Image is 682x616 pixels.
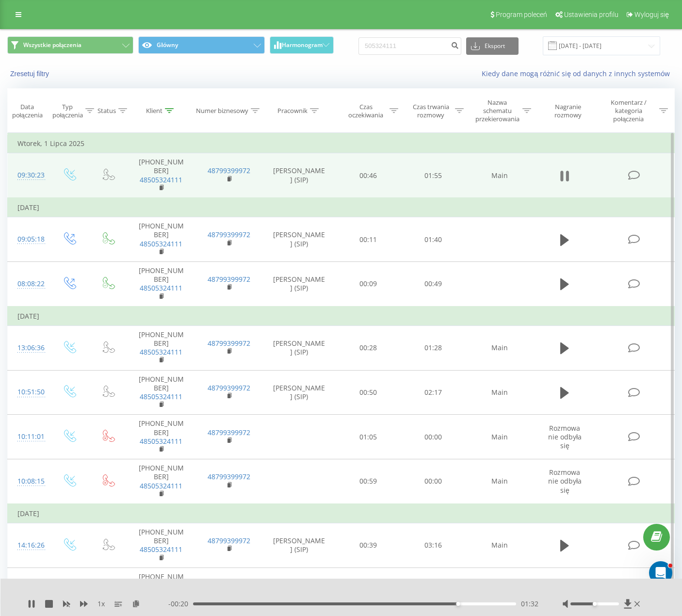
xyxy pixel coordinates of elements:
div: 14:16:26 [17,536,39,555]
td: [PHONE_NUMBER] [127,567,195,612]
a: Kiedy dane mogą różnić się od danych z innych systemów [482,69,675,78]
td: 00:50 [336,370,401,415]
td: 00:09 [336,261,401,306]
td: Wtorek, 1 Lipca 2025 [8,134,675,153]
a: 48505324111 [140,239,182,248]
span: Ustawienia profilu [564,11,618,18]
a: 48799399972 [208,339,250,348]
input: Wyszukiwanie według numeru [358,37,461,55]
a: 48505324111 [140,175,182,184]
div: 10:08:15 [17,472,39,491]
div: Pracownik [277,107,308,115]
div: 09:30:23 [17,166,39,185]
td: 01:05 [336,415,401,459]
td: [PERSON_NAME] (SIP) [263,261,336,306]
div: Czas trwania rozmowy [409,103,452,119]
span: Rozmowa nie odbyła się [548,423,582,450]
span: Program poleceń [496,11,547,18]
td: [DATE] [8,307,675,326]
a: 48505324111 [140,283,182,292]
td: Main [466,567,534,612]
div: Klient [146,107,162,115]
a: 48799399972 [208,275,250,284]
a: 48505324111 [140,545,182,554]
button: Zresetuj filtry [7,69,54,78]
td: [PHONE_NUMBER] [127,370,195,415]
a: 48799399972 [208,536,250,545]
div: Status [97,107,116,115]
td: [PHONE_NUMBER] [127,217,195,262]
div: Typ połączenia [52,103,83,119]
span: - 00:20 [168,599,193,609]
td: Main [466,153,534,198]
span: 01:32 [521,599,538,609]
td: 00:46 [336,153,401,198]
td: [PERSON_NAME] (SIP) [263,523,336,568]
td: [PERSON_NAME] (SIP) [263,153,336,198]
a: 48799399972 [208,383,250,392]
span: Wyloguj się [634,11,669,18]
button: Harmonogram [270,36,334,54]
a: 48505324111 [140,392,182,401]
a: 48505324111 [140,347,182,357]
td: Main [466,459,534,504]
td: 01:55 [401,153,466,198]
td: Main [466,523,534,568]
div: Nazwa schematu przekierowania [475,98,520,123]
td: 03:16 [401,523,466,568]
td: [PERSON_NAME] (SIP) [263,370,336,415]
td: 02:17 [401,370,466,415]
td: 00:49 [401,261,466,306]
div: 09:05:18 [17,230,39,249]
td: 00:11 [336,217,401,262]
span: Harmonogram [282,42,323,49]
td: Main [466,370,534,415]
td: [PERSON_NAME] (SIP) [263,567,336,612]
div: Data połączenia [8,103,47,119]
span: Wszystkie połączenia [23,41,81,49]
td: 00:19 [336,567,401,612]
span: 1 x [97,599,105,609]
td: [PHONE_NUMBER] [127,415,195,459]
td: [PHONE_NUMBER] [127,459,195,504]
iframe: Intercom live chat [649,561,672,584]
td: 00:28 [336,325,401,370]
td: [PHONE_NUMBER] [127,153,195,198]
td: Main [466,415,534,459]
a: 48799399972 [208,472,250,481]
td: [PHONE_NUMBER] [127,261,195,306]
td: [PERSON_NAME] (SIP) [263,217,336,262]
div: Accessibility label [456,602,460,606]
div: Czas oczekiwania [344,103,387,119]
div: Nagranie rozmowy [542,103,594,119]
div: 08:08:22 [17,275,39,293]
a: 48505324111 [140,481,182,490]
button: Główny [138,36,264,54]
a: 48799399972 [208,428,250,437]
td: [PHONE_NUMBER] [127,325,195,370]
td: [DATE] [8,504,675,523]
td: 00:00 [401,459,466,504]
td: 00:59 [336,459,401,504]
td: [DATE] [8,198,675,217]
button: Eksport [466,37,519,55]
a: 48799399972 [208,166,250,175]
td: 01:40 [401,217,466,262]
td: 00:39 [336,523,401,568]
button: Wszystkie połączenia [7,36,133,54]
a: 48799399972 [208,230,250,239]
div: 13:06:36 [17,339,39,357]
div: Numer biznesowy [196,107,248,115]
td: [PERSON_NAME] (SIP) [263,325,336,370]
td: 00:00 [401,415,466,459]
div: Komentarz / kategoria połączenia [600,98,657,123]
td: 01:28 [401,325,466,370]
a: 48505324111 [140,437,182,446]
div: 10:11:01 [17,427,39,446]
span: Rozmowa nie odbyła się [548,468,582,494]
div: Accessibility label [593,602,597,606]
td: Main [466,325,534,370]
div: 10:51:50 [17,383,39,402]
td: 01:09 [401,567,466,612]
td: [PHONE_NUMBER] [127,523,195,568]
